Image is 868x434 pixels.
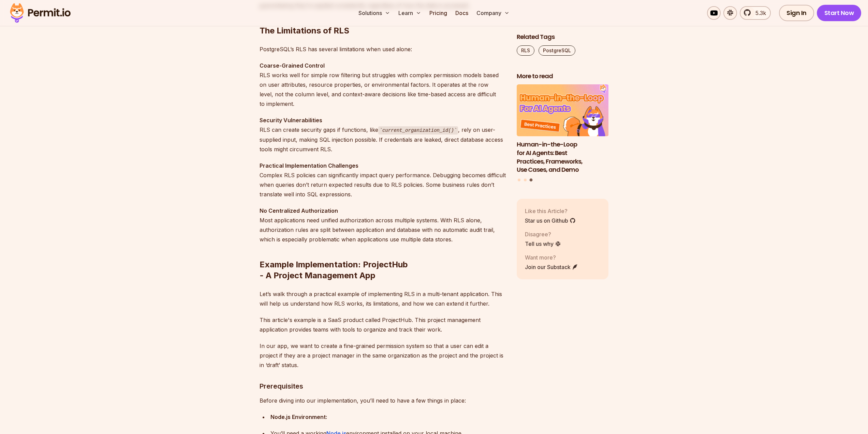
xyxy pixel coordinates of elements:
p: Like this Article? [525,207,576,215]
h3: Prerequisites [260,381,506,392]
h2: Example Implementation: ProjectHub - A Project Management App [260,232,506,281]
p: In our app, we want to create a fine-grained permission system so that a user can edit a project ... [260,341,506,370]
h2: More to read [517,72,609,81]
button: Go to slide 3 [530,179,533,182]
img: Human-in-the-Loop for AI Agents: Best Practices, Frameworks, Use Cases, and Demo [517,85,609,137]
button: Learn [396,6,424,20]
strong: Practical Implementation Challenges [260,162,358,169]
p: This article's example is a SaaS product called ProjectHub. This project management application p... [260,315,506,334]
h2: Related Tags [517,33,609,41]
a: RLS [517,45,534,56]
a: Sign In [779,5,814,21]
div: Posts [517,85,609,183]
button: Company [474,6,512,20]
p: Before diving into our implementation, you’ll need to have a few things in place: [260,396,506,405]
h3: Human-in-the-Loop for AI Agents: Best Practices, Frameworks, Use Cases, and Demo [517,140,609,174]
a: Human-in-the-Loop for AI Agents: Best Practices, Frameworks, Use Cases, and DemoHuman-in-the-Loop... [517,85,609,174]
strong: No Centralized Authorization [260,207,338,214]
img: Permit logo [7,1,74,25]
p: Complex RLS policies can significantly impact query performance. Debugging becomes difficult when... [260,161,506,199]
p: PostgreSQL’s RLS has several limitations when used alone: [260,44,506,54]
strong: Coarse-Grained Control [260,62,325,69]
a: Tell us why [525,240,561,248]
a: 5.3k [740,6,771,20]
code: current_organization_id() [378,126,458,135]
a: Join our Substack [525,263,578,271]
a: Docs [453,6,471,20]
strong: Node.js Environment: [270,414,327,420]
p: RLS can create security gaps if functions, like , rely on user-supplied input, making SQL injecti... [260,115,506,154]
a: PostgreSQL [539,45,575,56]
span: 5.3k [751,9,766,17]
p: Disagree? [525,230,561,238]
strong: Security Vulnerabilities [260,117,322,124]
p: RLS works well for simple row filtering but struggles with complex permission models based on use... [260,61,506,109]
a: Star us on Github [525,216,576,225]
button: Solutions [356,6,393,20]
p: Want more? [525,253,578,262]
button: Go to slide 1 [518,179,520,181]
p: Let’s walk through a practical example of implementing RLS in a multi-tenant application. This wi... [260,289,506,308]
a: Pricing [427,6,450,20]
p: Most applications need unified authorization across multiple systems. With RLS alone, authorizati... [260,206,506,244]
a: Start Now [817,5,862,21]
li: 3 of 3 [517,85,609,174]
button: Go to slide 2 [524,179,527,181]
